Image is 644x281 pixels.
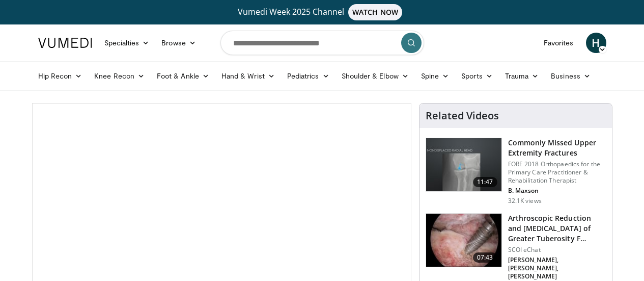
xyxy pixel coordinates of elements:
img: 274878_0001_1.png.150x105_q85_crop-smart_upscale.jpg [426,214,501,267]
h3: Commonly Missed Upper Extremity Fractures [508,138,606,158]
a: Pediatrics [281,66,335,86]
img: VuMedi Logo [38,38,92,48]
h4: Related Videos [426,110,499,122]
p: FORE 2018 Orthopaedics for the Primary Care Practitioner & Rehabilitation Therapist [508,160,606,185]
p: 32.1K views [508,197,542,205]
a: Sports [455,66,499,86]
a: Specialties [98,33,156,53]
a: Favorites [538,33,580,53]
a: Spine [415,66,455,86]
a: H [586,33,606,53]
a: Foot & Ankle [151,66,215,86]
span: 11:47 [473,177,497,187]
input: Search topics, interventions [220,31,424,55]
p: B. Maxson [508,187,606,195]
a: Trauma [499,66,545,86]
a: Business [545,66,597,86]
a: 11:47 Commonly Missed Upper Extremity Fractures FORE 2018 Orthopaedics for the Primary Care Pract... [426,138,606,205]
a: Shoulder & Elbow [335,66,415,86]
a: Hip Recon [32,66,89,86]
a: Hand & Wrist [215,66,281,86]
span: 07:43 [473,252,497,263]
h3: Arthroscopic Reduction and [MEDICAL_DATA] of Greater Tuberosity F… [508,213,606,244]
p: SCOI eChat [508,246,606,254]
span: WATCH NOW [348,4,402,20]
p: [PERSON_NAME], [PERSON_NAME], [PERSON_NAME] [508,256,606,280]
a: Knee Recon [88,66,151,86]
img: b2c65235-e098-4cd2-ab0f-914df5e3e270.150x105_q85_crop-smart_upscale.jpg [426,138,501,191]
a: Vumedi Week 2025 ChannelWATCH NOW [40,4,605,20]
a: Browse [155,33,202,53]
